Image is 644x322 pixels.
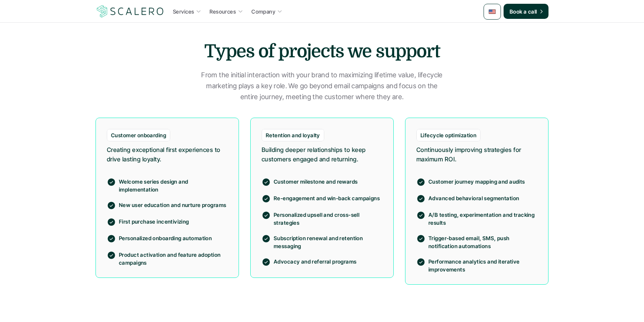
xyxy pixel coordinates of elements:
p: Creating exceptional first experiences to drive lasting loyalty. [107,145,228,164]
p: Building deeper relationships to keep customers engaged and returning. [262,145,382,164]
p: Resources [210,8,236,15]
p: Personalized onboarding automation [119,234,228,242]
h2: Types of projects we support [203,39,441,64]
p: Customer journey mapping and audits [428,178,537,186]
p: Performance analytics and iterative improvements [428,258,537,273]
p: New user education and nurture programs [119,201,228,209]
p: Subscription renewal and retention messaging [274,234,382,250]
p: Company [251,8,275,15]
p: A/B testing, experimentation and tracking results [428,211,537,227]
p: Welcome series design and implementation [119,178,228,193]
p: Personalized upsell and cross-sell strategies [274,211,382,227]
img: 🇺🇸 [488,8,496,15]
p: Re-engagement and win-back campaigns [274,194,382,202]
p: Retention and loyalty [266,131,320,139]
p: Advanced behavioral segmentation [428,194,537,202]
img: Scalero company logotype [96,4,165,18]
p: Advocacy and referral programs [274,258,382,265]
p: From the initial interaction with your brand to maximizing lifetime value, lifecycle marketing pl... [199,70,445,102]
a: Book a call [504,4,548,19]
p: Trigger-based email, SMS, push notification automations [428,234,537,250]
p: Lifecycle optimization [421,131,476,139]
p: Customer onboarding [111,131,166,139]
p: Customer milestone and rewards [274,178,382,186]
p: Book a call [510,8,537,15]
p: Services [173,8,194,15]
p: Product activation and feature adoption campaigns [119,251,228,267]
p: Continuously improving strategies for maximum ROI. [416,145,537,164]
p: First purchase incentivizing [119,218,228,225]
a: Scalero company logotype [96,5,165,18]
